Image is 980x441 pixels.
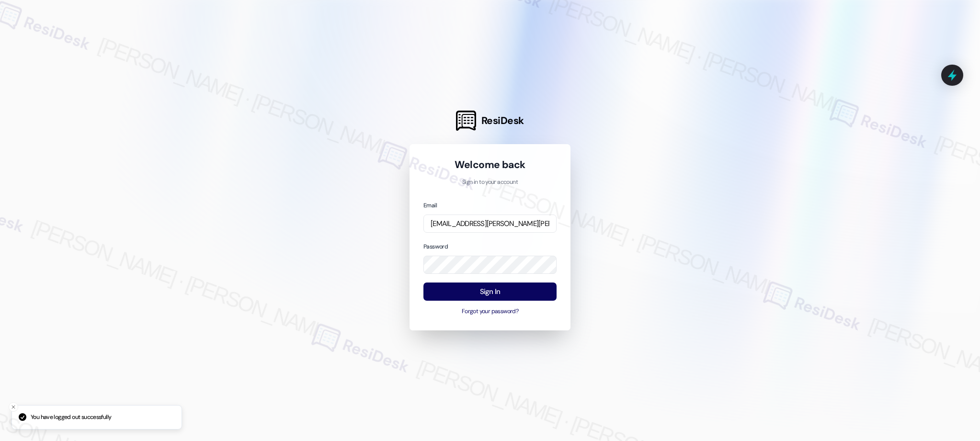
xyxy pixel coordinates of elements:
[456,111,476,131] img: ResiDesk Logo
[423,202,437,209] label: Email
[423,215,557,233] input: name@example.com
[423,307,557,316] button: Forgot your password?
[423,178,557,187] p: Sign in to your account
[423,243,448,250] label: Password
[481,114,524,127] span: ResiDesk
[31,413,111,422] p: You have logged out successfully
[423,283,557,301] button: Sign In
[423,158,557,171] h1: Welcome back
[9,402,18,412] button: Close toast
